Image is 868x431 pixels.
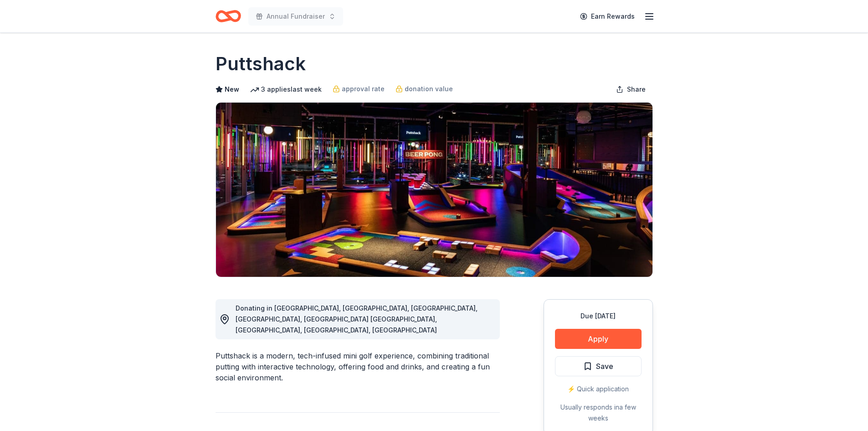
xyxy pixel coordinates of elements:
img: Image for Puttshack [216,103,652,277]
div: Usually responds in a few weeks [555,402,642,424]
div: ⚡️ Quick application [555,384,642,395]
a: approval rate [333,83,385,94]
button: Apply [555,329,642,349]
button: Share [609,80,653,99]
button: Annual Fundraiser [248,7,343,26]
span: New [225,84,239,95]
span: Annual Fundraiser [267,11,325,22]
button: Save [555,356,642,376]
span: Share [627,84,646,95]
h1: Puttshack [216,51,306,77]
span: Donating in [GEOGRAPHIC_DATA], [GEOGRAPHIC_DATA], [GEOGRAPHIC_DATA], [GEOGRAPHIC_DATA], [GEOGRAPH... [236,304,478,334]
span: donation value [405,83,453,94]
div: Due [DATE] [555,311,642,322]
a: donation value [395,83,453,94]
div: 3 applies last week [250,84,322,95]
span: Save [596,360,613,372]
span: approval rate [342,83,385,94]
div: Puttshack is a modern, tech-infused mini golf experience, combining traditional putting with inte... [216,350,500,383]
a: Home [216,5,241,27]
a: Earn Rewards [575,8,640,25]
